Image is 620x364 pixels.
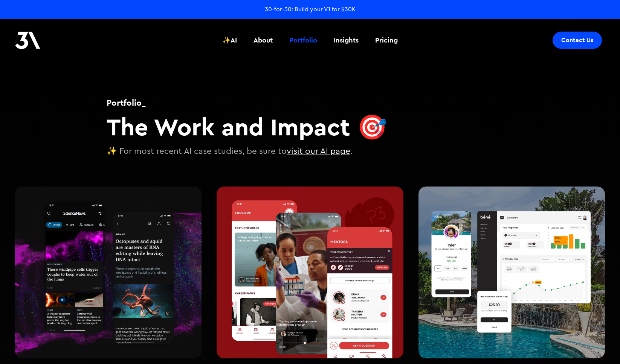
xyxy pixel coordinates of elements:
a: Pricing [371,26,402,54]
div: Portfolio [289,35,317,45]
a: visit our AI page [287,147,350,155]
a: Insights [329,26,363,54]
img: Béné Tipping provides digital tipping for the Hospitality Industry [418,187,605,358]
div: Contact Us [561,36,593,44]
div: ✨AI [222,35,237,45]
img: Mentorship & Community Apps [217,187,403,358]
a: Portfolio [285,26,322,54]
h2: The Work and Impact 🎯 [107,112,387,141]
div: About [253,35,273,45]
a: Contact Us [553,32,602,49]
div: Pricing [375,35,398,45]
p: ✨ For most recent AI case studies, be sure to . [107,145,387,158]
h1: Portfolio_ [107,97,387,109]
a: ✨AI [218,26,241,54]
div: Insights [334,35,359,45]
a: About [249,26,277,54]
a: 30-for-30: Build your V1 for $30K [265,5,356,14]
img: Mobile Apps for Magazine Publication [15,187,202,358]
